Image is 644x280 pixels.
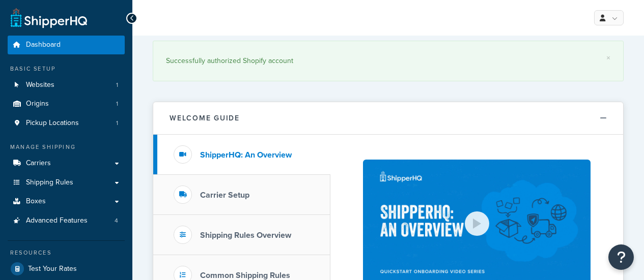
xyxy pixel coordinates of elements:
[8,76,125,95] li: Websites
[608,244,634,270] button: Open Resource Center
[8,248,125,257] div: Resources
[26,41,61,49] span: Dashboard
[8,95,125,113] li: Origins
[8,143,125,151] div: Manage Shipping
[26,81,54,89] span: Websites
[8,173,125,192] a: Shipping Rules
[8,36,125,54] a: Dashboard
[200,191,249,200] h3: Carrier Setup
[116,100,118,108] span: 1
[8,65,125,73] div: Basic Setup
[8,211,125,230] a: Advanced Features4
[8,154,125,173] a: Carriers
[26,197,46,206] span: Boxes
[8,114,125,133] li: Pickup Locations
[8,95,125,113] a: Origins1
[116,119,118,128] span: 1
[28,265,77,273] span: Test Your Rates
[166,54,610,68] div: Successfully authorized Shopify account
[606,54,610,62] a: ×
[200,271,290,280] h3: Common Shipping Rules
[26,178,73,187] span: Shipping Rules
[200,231,291,240] h3: Shipping Rules Overview
[153,102,623,135] button: Welcome Guide
[200,150,292,160] h3: ShipperHQ: An Overview
[26,100,49,108] span: Origins
[8,260,125,278] a: Test Your Rates
[26,216,88,225] span: Advanced Features
[26,159,51,168] span: Carriers
[170,114,240,122] h2: Welcome Guide
[8,114,125,133] a: Pickup Locations1
[8,211,125,230] li: Advanced Features
[8,76,125,95] a: Websites1
[8,192,125,211] a: Boxes
[116,81,118,89] span: 1
[26,119,79,128] span: Pickup Locations
[115,216,118,225] span: 4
